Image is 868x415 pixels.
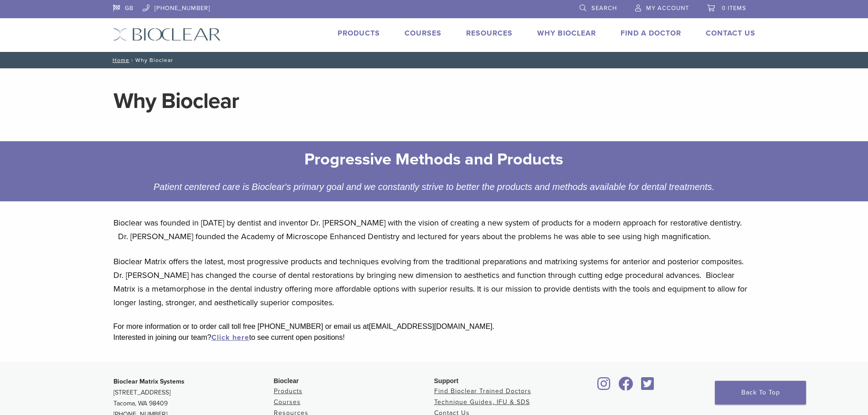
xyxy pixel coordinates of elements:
[338,29,380,38] a: Products
[211,333,249,342] a: Click here
[110,57,129,63] a: Home
[722,5,746,12] span: 0 items
[113,332,755,343] div: Interested in joining our team? to see current open positions!
[274,377,299,384] span: Bioclear
[646,5,689,12] span: My Account
[638,382,657,391] a: Bioclear
[405,29,442,38] a: Courses
[145,179,724,194] div: Patient centered care is Bioclear's primary goal and we constantly strive to better the products ...
[274,387,303,395] a: Products
[129,58,135,62] span: /
[537,29,596,38] a: Why Bioclear
[621,29,681,38] a: Find A Doctor
[113,216,755,243] p: Bioclear was founded in [DATE] by dentist and inventor Dr. [PERSON_NAME] with the vision of creat...
[113,90,755,112] h1: Why Bioclear
[466,29,513,38] a: Resources
[434,398,530,406] a: Technique Guides, IFU & SDS
[113,378,185,385] strong: Bioclear Matrix Systems
[274,398,301,406] a: Courses
[113,255,755,309] p: Bioclear Matrix offers the latest, most progressive products and techniques evolving from the tra...
[715,381,806,405] a: Back To Top
[113,28,221,41] img: Bioclear
[595,382,614,391] a: Bioclear
[591,5,617,12] span: Search
[434,377,459,384] span: Support
[113,321,755,332] div: For more information or to order call toll free [PHONE_NUMBER] or email us at [EMAIL_ADDRESS][DOM...
[706,29,755,38] a: Contact Us
[152,149,717,170] h2: Progressive Methods and Products
[616,382,637,391] a: Bioclear
[434,387,531,395] a: Find Bioclear Trained Doctors
[106,52,762,68] nav: Why Bioclear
